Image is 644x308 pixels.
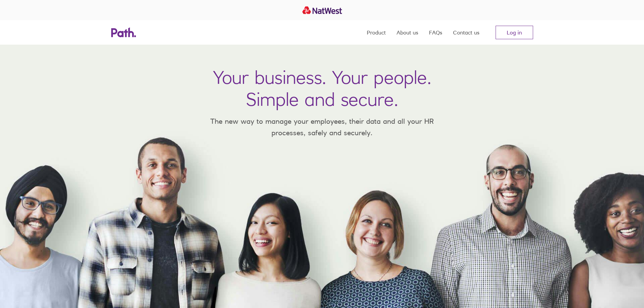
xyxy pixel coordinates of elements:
a: About us [397,20,418,45]
h1: Your business. Your people. Simple and secure. [213,66,431,110]
a: Product [367,20,386,45]
a: Log in [496,26,533,39]
a: Contact us [453,20,479,45]
p: The new way to manage your employees, their data and all your HR processes, safely and securely. [200,116,444,138]
a: FAQs [429,20,442,45]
